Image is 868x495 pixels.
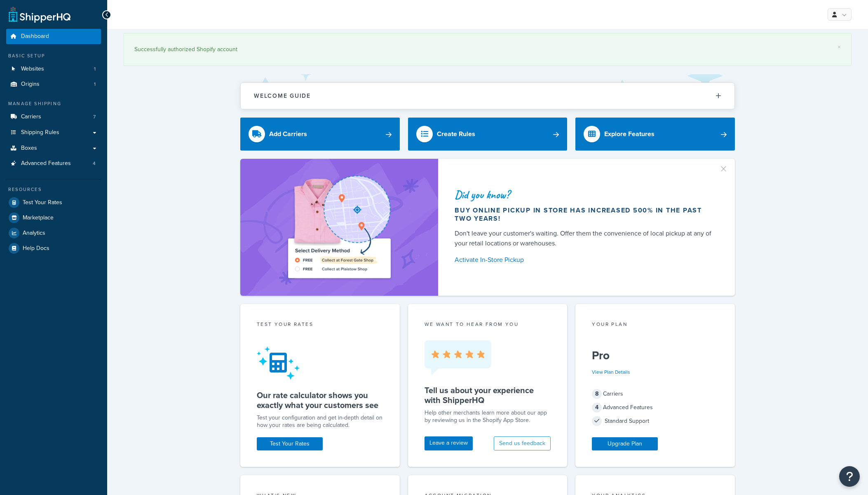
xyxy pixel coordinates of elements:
[257,437,323,450] a: Test Your Rates
[21,129,59,136] span: Shipping Rules
[6,109,101,125] a: Carriers7
[21,33,49,40] span: Dashboard
[592,389,602,399] span: 8
[6,125,101,140] a: Shipping Rules
[455,254,715,266] a: Activate In-Store Pickup
[592,437,658,450] a: Upgrade Plan
[23,199,62,206] span: Test Your Rates
[408,118,568,151] a: Create Rules
[425,321,551,328] p: we want to hear from you
[6,226,101,240] a: Analytics
[94,81,96,88] span: 1
[93,113,96,120] span: 7
[6,52,101,59] div: Basic Setup
[494,436,551,450] button: Send us feedback
[592,388,718,400] div: Carriers
[839,466,860,487] button: Open Resource Center
[134,44,841,55] div: Successfully authorized Shopify account
[257,390,383,410] h5: Our rate calculator shows you exactly what your customers see
[575,118,735,151] a: Explore Features
[269,128,307,140] div: Add Carriers
[21,66,44,73] span: Websites
[21,113,41,120] span: Carriers
[6,241,101,256] a: Help Docs
[257,414,383,429] div: Test your configuration and get in-depth detail on how your rates are being calculated.
[6,29,101,44] a: Dashboard
[425,385,551,405] h5: Tell us about your experience with ShipperHQ
[455,229,715,248] div: Don't leave your customer's waiting. Offer them the convenience of local pickup at any of your re...
[93,160,96,167] span: 4
[6,77,101,92] a: Origins1
[265,171,414,283] img: ad-shirt-map-b0359fc47e01cab431d101c4b569394f6a03f54285957d908178d52f29eb9668.png
[241,83,734,109] button: Welcome Guide
[6,61,101,77] li: Websites
[23,245,49,252] span: Help Docs
[592,321,718,330] div: Your Plan
[6,210,101,225] a: Marketplace
[6,156,101,171] a: Advanced Features4
[254,93,311,99] h2: Welcome Guide
[94,66,96,73] span: 1
[6,141,101,156] a: Boxes
[425,436,473,450] a: Leave a review
[257,321,383,330] div: Test your rates
[437,128,475,140] div: Create Rules
[6,61,101,77] a: Websites1
[21,160,71,167] span: Advanced Features
[6,195,101,210] a: Test Your Rates
[592,403,602,412] span: 4
[425,409,551,424] p: Help other merchants learn more about our app by reviewing us in the Shopify App Store.
[6,109,101,125] li: Carriers
[6,100,101,107] div: Manage Shipping
[23,214,54,222] span: Marketplace
[6,77,101,92] li: Origins
[23,230,45,237] span: Analytics
[592,349,718,362] h5: Pro
[455,206,715,223] div: Buy online pickup in store has increased 500% in the past two years!
[592,415,718,427] div: Standard Support
[6,186,101,193] div: Resources
[6,156,101,171] li: Advanced Features
[21,145,37,152] span: Boxes
[455,189,715,200] div: Did you know?
[21,81,40,88] span: Origins
[604,128,655,140] div: Explore Features
[838,44,841,50] a: ×
[240,118,400,151] a: Add Carriers
[592,368,630,376] a: View Plan Details
[592,402,718,413] div: Advanced Features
